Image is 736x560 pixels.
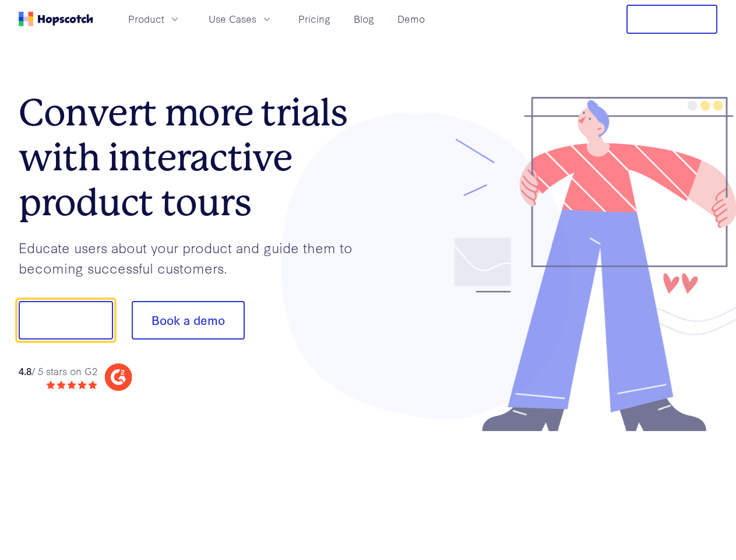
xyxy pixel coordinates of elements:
[294,9,335,29] a: Pricing
[19,237,368,278] p: Educate users about your product and guide them to becoming successful customers.
[132,301,245,339] button: Book a demo
[202,9,280,29] button: Use Cases
[19,90,368,225] h1: Convert more trials with interactive product tours
[19,301,113,339] button: Show me!
[19,364,31,377] strong: 4.8
[121,9,188,29] button: Product
[19,12,93,26] a: Home
[128,12,164,26] span: Product
[209,12,256,26] span: Use Cases
[393,9,429,29] a: Demo
[626,5,717,34] button: Free Trial
[349,9,379,29] a: Blog
[19,364,97,379] div: / 5 stars on G2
